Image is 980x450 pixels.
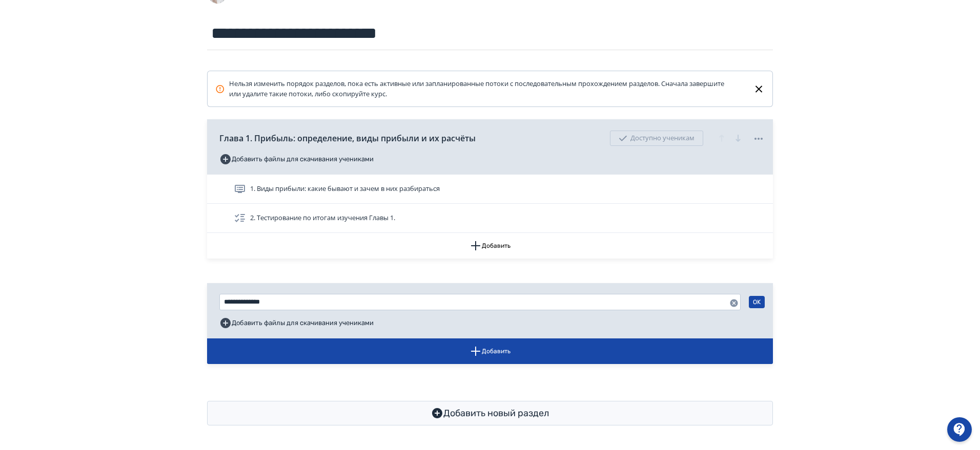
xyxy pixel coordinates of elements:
button: Добавить новый раздел [207,401,773,425]
button: Добавить [207,233,773,259]
button: OK [749,296,765,308]
button: Добавить [207,338,773,364]
button: Добавить файлы для скачивания учениками [219,151,374,167]
span: Глава 1. Прибыль: определение, виды прибыли и их расчёты [219,132,476,144]
button: Добавить файлы для скачивания учениками [219,315,374,331]
div: 2. Тестирование по итогам изучения Главы 1. [207,204,773,233]
div: Нельзя изменить порядок разделов, пока есть активные или запланированные потоки с последовательны... [215,79,737,99]
div: 1. Виды прибыли: какие бывают и зачем в них разбираться [207,175,773,204]
div: Доступно ученикам [610,131,703,146]
span: 1. Виды прибыли: какие бывают и зачем в них разбираться [250,184,440,194]
span: 2. Тестирование по итогам изучения Главы 1. [250,213,395,223]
